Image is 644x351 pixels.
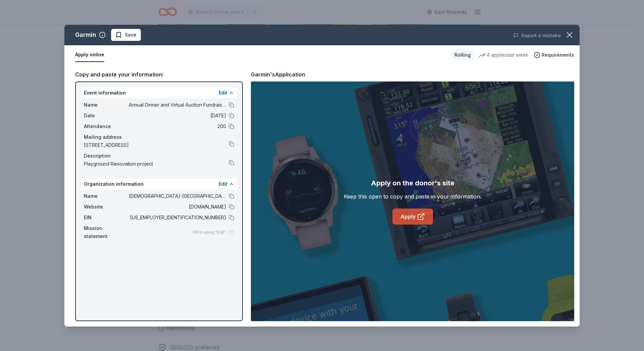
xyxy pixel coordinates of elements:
div: Garmin [75,30,96,40]
span: Website [84,203,129,211]
div: Event information [81,87,237,98]
span: [STREET_ADDRESS] [84,141,229,149]
div: Keep this open to copy and paste in your information. [344,192,481,200]
div: 4 applies last week [479,51,528,59]
div: Mailing address [84,133,234,141]
button: Edit [219,89,227,97]
button: Save [111,29,141,41]
button: Apply online [75,48,104,62]
div: Description [84,152,234,160]
span: Name [84,192,129,200]
button: Requirements [534,51,574,59]
span: [US_EMPLOYER_IDENTIFICATION_NUMBER] [129,214,226,222]
span: Mission statement [84,224,129,240]
span: [DEMOGRAPHIC_DATA]-[GEOGRAPHIC_DATA] [129,192,226,200]
div: Garmin's Application [251,70,305,79]
span: EIN [84,214,129,222]
span: Save [125,31,137,39]
span: Playground Renovation project [84,160,229,168]
span: Fill in using "Edit" [193,230,226,235]
span: 200 [129,122,226,130]
span: Annual Dinner and Virtual Auction Fundraiser [129,101,226,109]
span: [DATE] [129,112,226,120]
span: Name [84,101,129,109]
button: Report a mistake [513,32,561,40]
div: Apply on the donor's site [371,178,454,188]
button: Edit [219,180,227,188]
span: Requirements [542,51,574,59]
span: [DOMAIN_NAME] [129,203,226,211]
span: Attendance [84,122,129,130]
div: Rolling [452,50,473,60]
div: Copy and paste your information: [75,70,243,79]
span: Date [84,112,129,120]
a: Apply [392,209,433,225]
div: Organization information [81,179,237,189]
